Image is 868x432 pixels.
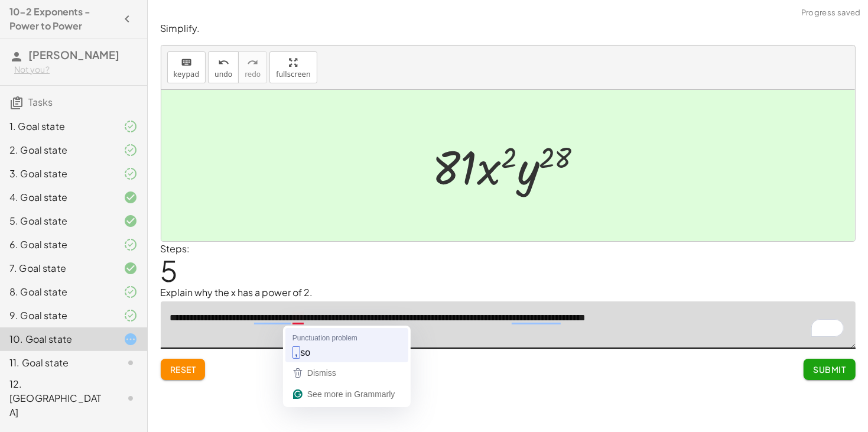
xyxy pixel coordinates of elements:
[9,308,105,323] div: 9. Goal state
[9,285,105,299] div: 8. Goal state
[123,238,138,252] i: Task finished and part of it marked as correct.
[9,332,105,346] div: 10. Goal state
[276,70,310,79] span: fullscreen
[123,261,138,275] i: Task finished and correct.
[9,261,105,275] div: 7. Goal state
[804,359,855,380] button: Submit
[161,359,206,380] button: Reset
[801,7,861,19] span: Progress saved
[214,70,232,79] span: undo
[269,51,317,83] button: fullscreen
[123,285,138,299] i: Task finished and part of it marked as correct.
[9,190,105,204] div: 4. Goal state
[123,308,138,323] i: Task finished and part of it marked as correct.
[218,56,229,70] i: undo
[167,51,206,83] button: keyboardkeypad
[9,143,105,157] div: 2. Goal state
[174,70,200,79] span: keypad
[123,167,138,181] i: Task finished and part of it marked as correct.
[123,190,138,204] i: Task finished and correct.
[238,51,267,83] button: redoredo
[28,96,53,108] span: Tasks
[123,143,138,157] i: Task finished and part of it marked as correct.
[9,377,105,420] div: 12. [GEOGRAPHIC_DATA]
[123,119,138,134] i: Task finished and part of it marked as correct.
[28,48,119,61] span: [PERSON_NAME]
[9,167,105,181] div: 3. Goal state
[14,64,138,76] div: Not you?
[9,356,105,370] div: 11. Goal state
[123,356,138,370] i: Task not started.
[123,332,138,346] i: Task started.
[161,22,856,35] p: Simplify.
[161,252,178,288] span: 5
[161,242,190,255] label: Steps:
[9,238,105,252] div: 6. Goal state
[170,364,196,375] span: Reset
[161,285,856,300] p: Explain why the x has a power of 2.
[123,391,138,405] i: Task not started.
[9,214,105,228] div: 5. Goal state
[9,5,116,33] h4: 10-2 Exponents - Power to Power
[9,119,105,134] div: 1. Goal state
[161,301,856,349] textarea: To enrich screen reader interactions, please activate Accessibility in Grammarly extension settings
[208,51,239,83] button: undoundo
[813,364,846,375] span: Submit
[245,70,261,79] span: redo
[181,56,192,70] i: keyboard
[247,56,258,70] i: redo
[123,214,138,228] i: Task finished and correct.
